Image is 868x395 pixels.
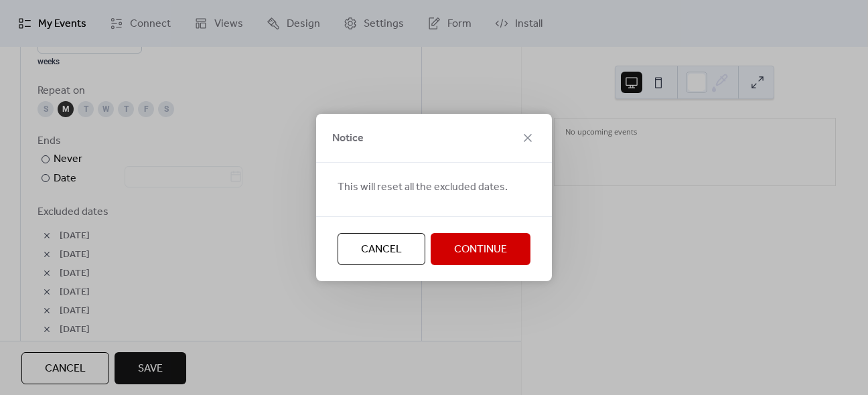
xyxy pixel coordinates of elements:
[454,242,507,258] span: Continue
[361,242,402,258] span: Cancel
[332,131,364,147] span: Notice
[338,179,508,195] span: This will reset all the excluded dates.
[431,233,530,265] button: Continue
[338,233,425,265] button: Cancel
